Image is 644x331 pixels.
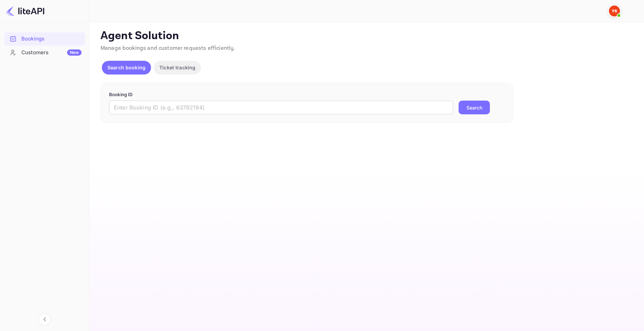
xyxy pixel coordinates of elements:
[4,32,85,46] div: Bookings
[6,5,44,16] img: LiteAPI logo
[67,49,82,56] div: New
[21,35,82,43] div: Bookings
[107,64,146,71] p: Search booking
[459,101,490,114] button: Search
[109,101,453,114] input: Enter Booking ID (e.g., 63782194)
[609,5,620,16] img: Yandex Support
[109,91,505,98] p: Booking ID
[4,32,85,45] a: Bookings
[4,46,85,59] div: CustomersNew
[39,313,51,326] button: Collapse navigation
[4,46,85,59] a: CustomersNew
[100,45,235,52] span: Manage bookings and customer requests efficiently.
[159,64,195,71] p: Ticket tracking
[100,29,632,43] p: Agent Solution
[21,49,82,57] div: Customers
